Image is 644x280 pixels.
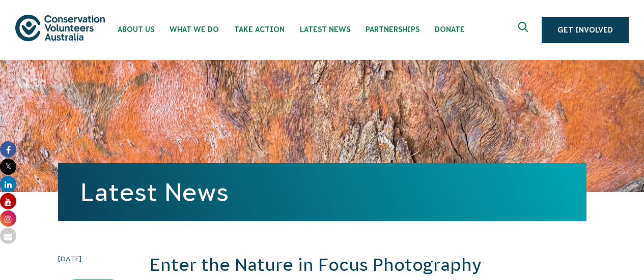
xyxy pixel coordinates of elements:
[80,178,229,206] a: Latest News
[15,15,105,41] img: logo.svg
[435,25,465,34] span: Donate
[512,18,537,42] button: Expand search box Close search box
[170,25,219,34] span: What We Do
[366,25,419,34] span: Partnerships
[518,22,531,38] span: Expand search box
[234,25,285,34] span: Take Action
[118,25,154,34] span: About Us
[542,17,629,43] a: Get Involved
[58,253,128,264] time: [DATE]
[300,25,350,34] span: Latest News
